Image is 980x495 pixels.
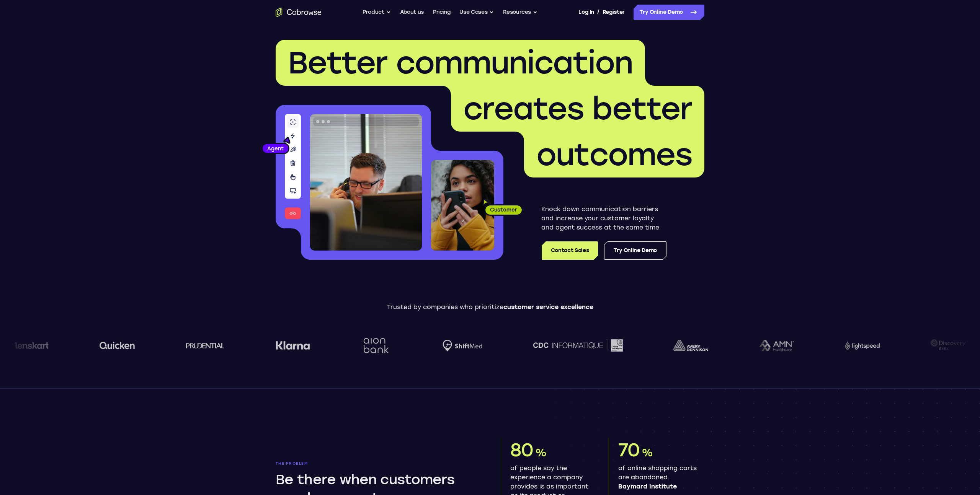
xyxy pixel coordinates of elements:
[185,342,224,348] img: prudential
[510,439,533,461] span: 80
[542,241,598,260] a: Contact Sales
[275,341,309,350] img: Klarna
[642,446,653,459] span: %
[442,340,482,352] img: Shiftmed
[603,5,625,20] a: Register
[532,339,622,351] img: CDC Informatique
[759,340,794,352] img: AMN Healthcare
[400,5,424,20] a: About us
[618,439,640,461] span: 70
[673,340,708,351] img: avery-dennison
[541,205,666,232] p: Knock down communication barriers and increase your customer loyalty and agent success at the sam...
[536,136,692,173] span: outcomes
[360,330,391,361] img: Aion Bank
[578,5,594,20] a: Log In
[433,5,451,20] a: Pricing
[503,5,537,20] button: Resources
[618,464,698,491] p: of online shopping carts are abandoned.
[276,461,479,466] p: The problem
[634,5,704,20] a: Try Online Demo
[363,5,391,20] button: Product
[604,241,666,260] a: Try Online Demo
[597,8,599,17] span: /
[618,482,698,491] span: Baymard Institute
[99,339,135,351] img: quicken
[503,303,593,311] span: customer service excellence
[459,5,494,20] button: Use Cases
[844,341,879,349] img: Lightspeed
[288,44,633,81] span: Better communication
[431,160,494,251] img: A customer holding their phone
[310,114,422,251] img: A customer support agent talking on the phone
[463,90,692,127] span: creates better
[276,8,322,17] a: Go to the home page
[535,446,546,459] span: %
